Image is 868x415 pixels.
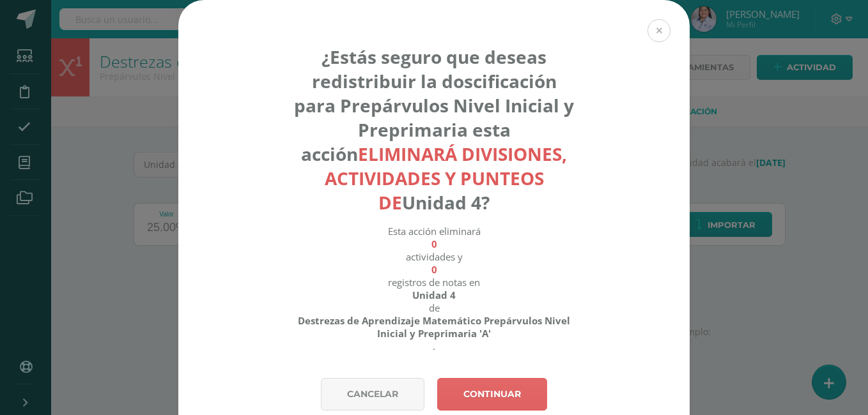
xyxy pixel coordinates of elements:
[431,238,437,250] strong: 0
[293,45,576,215] h4: ¿Estás seguro que deseas redistribuir la doscificación para Prepárvulos Nivel Inicial y Preprimar...
[293,225,576,352] div: Esta acción eliminará actividades y registros de notas en de .
[412,289,456,301] strong: Unidad 4
[293,314,576,340] strong: Destrezas de Aprendizaje Matemático Prepárvulos Nivel Inicial y Preprimaria 'A'
[321,378,424,411] a: Cancelar
[647,19,670,42] button: Close (Esc)
[325,142,568,215] strong: eliminará divisiones, actividades y punteos de
[437,378,547,411] a: Continuar
[431,263,437,276] strong: 0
